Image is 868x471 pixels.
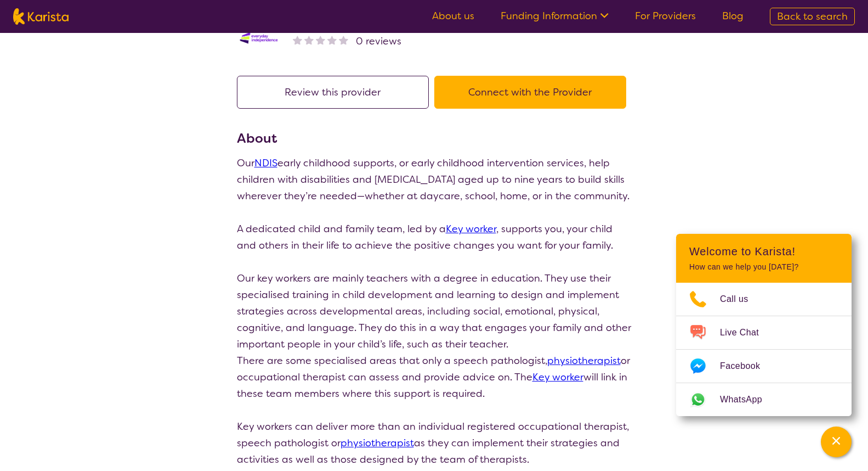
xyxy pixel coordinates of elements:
[720,291,762,307] span: Call us
[293,13,632,33] h2: Everyday Independence - Early Childhood
[13,8,69,25] img: Karista logo
[689,245,838,258] h2: Welcome to Karista!
[254,156,277,170] a: NDIS
[446,222,496,235] a: Key worker
[341,436,414,450] a: physiotherapist
[434,76,626,109] button: Connect with the Provider
[532,371,583,384] a: Key worker
[501,9,609,23] a: Funding Information
[237,272,631,351] span: Our key workers are mainly teachers with a degree in education. They use their specialised traini...
[434,86,632,99] a: Connect with the Provider
[720,358,773,374] span: Facebook
[676,383,852,416] a: Web link opens in a new tab.
[339,35,348,44] img: nonereviewstar
[237,354,630,400] span: There are some specialised areas that only a speech pathologist, or occupational therapist can as...
[432,9,474,23] a: About us
[356,33,401,49] span: 0 reviews
[689,262,838,272] p: How can we help you [DATE]?
[327,35,337,44] img: nonereviewstar
[676,234,852,416] div: Channel Menu
[770,8,855,25] a: Back to search
[316,35,325,44] img: nonereviewstar
[237,76,429,109] button: Review this provider
[547,354,621,367] a: physiotherapist
[237,29,281,47] img: kdssqoqrr0tfqzmv8ac0.png
[237,156,629,203] span: Our early childhood supports, or early childhood intervention services, help children with disabi...
[237,222,613,252] span: A dedicated child and family team, led by a , supports you, your child and others in their life t...
[777,10,848,23] span: Back to search
[635,9,696,23] a: For Providers
[237,86,434,99] a: Review this provider
[304,35,314,44] img: nonereviewstar
[293,35,302,44] img: nonereviewstar
[237,128,632,148] h3: About
[821,427,852,457] button: Channel Menu
[720,324,772,341] span: Live Chat
[676,283,852,416] ul: Choose channel
[237,420,629,466] span: Key workers can deliver more than an individual registered occupational therapist, speech patholo...
[720,391,775,408] span: WhatsApp
[722,9,744,23] a: Blog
